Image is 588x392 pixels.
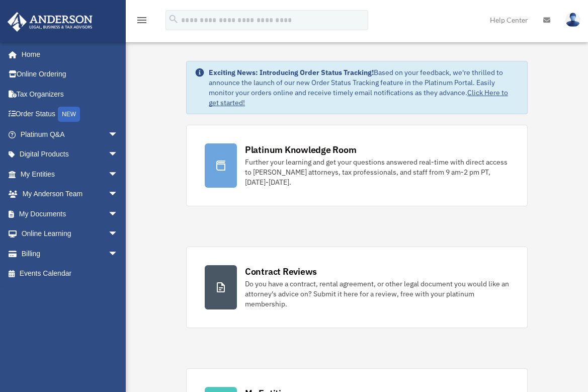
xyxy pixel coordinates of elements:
[108,124,128,145] span: arrow_drop_down
[7,84,133,104] a: Tax Organizers
[58,107,80,122] div: NEW
[245,279,509,309] div: Do you have a contract, rental agreement, or other legal document you would like an attorney's ad...
[209,67,519,108] div: Based on your feedback, we're thrilled to announce the launch of our new Order Status Tracking fe...
[7,264,133,284] a: Events Calendar
[108,144,128,165] span: arrow_drop_down
[7,104,133,125] a: Order StatusNEW
[209,68,374,77] strong: Exciting News: Introducing Order Status Tracking!
[136,14,148,26] i: menu
[7,224,133,244] a: Online Learningarrow_drop_down
[7,184,133,204] a: My Anderson Teamarrow_drop_down
[7,244,133,264] a: Billingarrow_drop_down
[245,157,509,187] div: Further your learning and get your questions answered real-time with direct access to [PERSON_NAM...
[108,184,128,205] span: arrow_drop_down
[7,124,133,144] a: Platinum Q&Aarrow_drop_down
[7,144,133,165] a: Digital Productsarrow_drop_down
[565,13,580,27] img: User Pic
[245,143,357,156] div: Platinum Knowledge Room
[5,12,96,32] img: Anderson Advisors Platinum Portal
[7,64,133,85] a: Online Ordering
[7,204,133,224] a: My Documentsarrow_drop_down
[245,265,317,278] div: Contract Reviews
[186,247,528,328] a: Contract Reviews Do you have a contract, rental agreement, or other legal document you would like...
[7,44,128,64] a: Home
[108,204,128,224] span: arrow_drop_down
[186,125,528,206] a: Platinum Knowledge Room Further your learning and get your questions answered real-time with dire...
[136,18,148,26] a: menu
[108,224,128,245] span: arrow_drop_down
[168,14,179,25] i: search
[108,244,128,264] span: arrow_drop_down
[7,164,133,184] a: My Entitiesarrow_drop_down
[209,88,508,107] a: Click Here to get started!
[108,164,128,185] span: arrow_drop_down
